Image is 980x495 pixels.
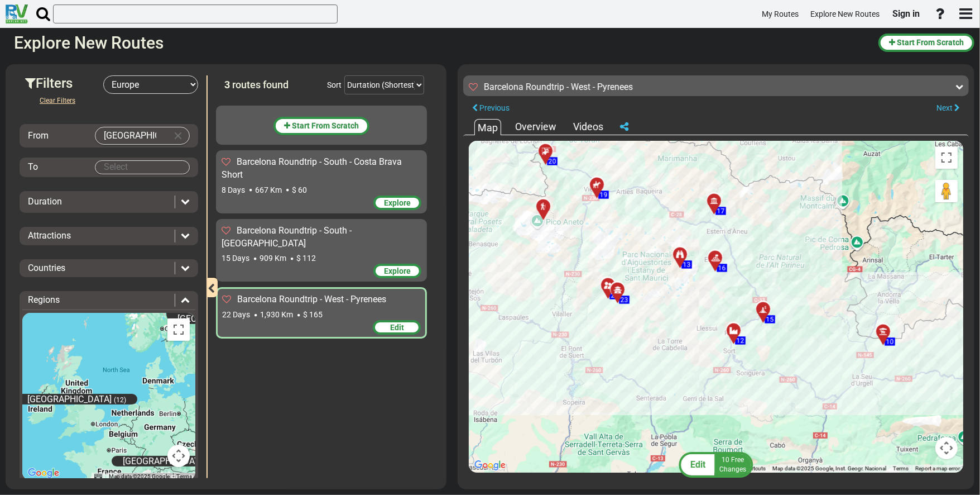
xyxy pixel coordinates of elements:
h3: Filters [25,76,103,91]
span: 8 Days [222,185,245,194]
span: Sign in [892,8,920,19]
img: Google [25,466,62,480]
span: Explore [384,266,411,275]
div: Explore [373,196,421,210]
div: Barcelona Roundtrip - South - [GEOGRAPHIC_DATA] 15 Days 909 Km $ 112 Explore [216,219,427,282]
a: Terms (opens in new tab) [893,465,909,472]
div: Map [474,119,501,135]
div: Barcelona Roundtrip - West - Pyrenees 22 Days 1,930 Km $ 165 Edit [216,287,427,339]
span: Map data ©2025 Google [109,473,170,479]
a: Report a map error [915,465,960,472]
span: To [28,161,38,172]
div: Duration [22,196,195,208]
button: Toggle fullscreen view [167,318,190,341]
span: Edit [390,323,404,332]
span: $ 60 [292,185,307,194]
span: Map data ©2025 Google, Inst. Geogr. Nacional [772,465,886,472]
span: 17 [717,207,725,215]
span: Explore [384,198,411,207]
span: 20 [549,157,556,165]
input: Select [95,161,189,174]
a: Open this area in Google Maps (opens a new window) [25,466,62,480]
span: My Routes [762,9,799,18]
span: Explore New Routes [810,9,880,18]
img: RvPlanetLogo.png [6,4,28,23]
span: 10 [886,337,894,345]
div: Barcelona Roundtrip - South - Costa Brava Short 8 Days 667 Km $ 60 Explore [216,150,427,213]
span: 1,930 Km [260,310,293,319]
span: [GEOGRAPHIC_DATA] [27,394,112,405]
a: Explore New Routes [805,3,885,25]
span: Barcelona Roundtrip - South - [GEOGRAPHIC_DATA] [222,225,352,249]
a: My Routes [757,3,804,25]
img: Google [472,458,508,473]
button: Start From Scratch [273,117,369,135]
button: Previous [463,101,518,116]
span: $ 112 [296,254,316,263]
span: 22 [611,291,619,299]
div: Videos [570,120,606,134]
a: Open this area in Google Maps (opens a new window) [472,458,508,473]
span: 23 [621,296,628,303]
span: Attractions [28,230,71,241]
span: Start From Scratch [897,38,964,47]
span: 16 [718,264,726,272]
div: Countries [22,262,195,275]
span: Start From Scratch [292,121,359,130]
button: Map camera controls [167,445,190,467]
span: Duration [28,196,62,207]
span: 19 [600,191,608,198]
span: (12) [114,397,126,404]
span: From [28,130,49,141]
span: 15 Days [222,254,249,263]
button: Toggle fullscreen view [935,146,958,169]
sapn: Barcelona Roundtrip - West - Pyrenees [484,82,633,92]
span: Edit [690,459,705,470]
span: [GEOGRAPHIC_DATA] / [GEOGRAPHIC_DATA] [177,303,272,324]
div: Explore [373,264,421,278]
span: 3 [224,79,230,91]
span: Barcelona Roundtrip - West - Pyrenees [237,294,386,304]
div: Sort [327,79,342,91]
button: Start From Scratch [878,34,974,52]
span: 15 [766,315,774,323]
button: Edit 10 FreeChanges [676,451,757,478]
span: 10 [722,456,729,464]
div: Edit [373,320,421,335]
span: 667 Km [255,185,282,194]
span: 12 [737,336,744,344]
a: Terms (opens in new tab) [176,473,192,479]
span: Regions [28,294,60,305]
span: Free Changes [719,456,746,473]
span: Countries [28,263,65,273]
span: Next [936,103,953,112]
span: routes found [232,79,289,91]
button: Next [928,101,969,116]
button: Drag Pegman onto the map to open Street View [935,180,958,202]
span: Barcelona Roundtrip - South - Costa Brava Short [222,156,402,180]
button: Keyboard shortcuts [94,473,102,480]
button: Clear Input [170,127,186,144]
h2: Explore New Routes [14,34,870,52]
a: Sign in [887,2,925,26]
button: Clear Filters [31,94,84,107]
div: Overview [512,120,559,134]
span: [GEOGRAPHIC_DATA] [123,456,207,467]
input: Select [95,127,167,144]
button: Map camera controls [935,437,958,459]
span: 13 [683,260,691,268]
span: 909 Km [260,254,286,263]
div: Regions [22,294,195,307]
span: $ 165 [303,310,323,319]
div: Attractions [22,230,195,242]
span: 22 Days [222,310,250,319]
span: Previous [479,103,510,112]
